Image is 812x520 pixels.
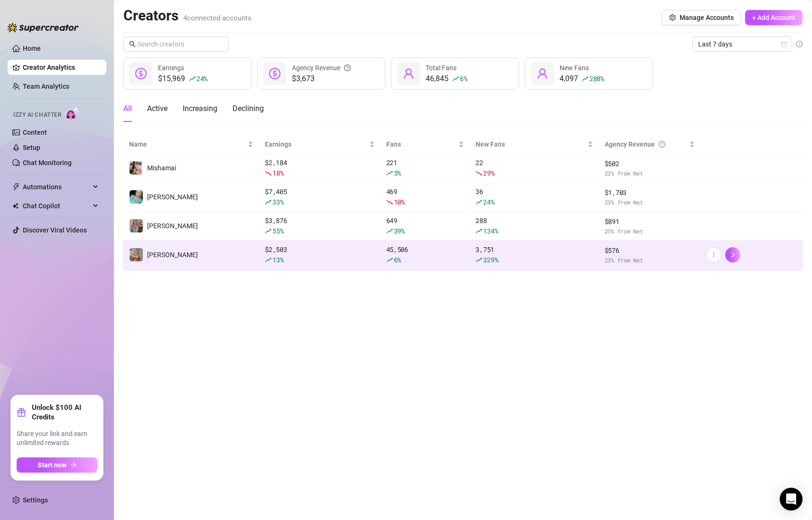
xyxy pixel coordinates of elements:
span: Earnings [265,139,367,149]
span: Fans [386,139,457,149]
span: rise [452,75,459,82]
span: more [710,251,717,258]
span: 10 % [394,197,405,206]
div: 36 [476,186,593,207]
span: setting [669,14,676,21]
a: Team Analytics [23,83,69,90]
div: Active [147,103,168,114]
div: 22 [476,158,593,178]
span: $ 502 [605,158,695,169]
span: + Add Account [752,14,795,21]
span: fall [386,199,393,205]
th: New Fans [470,135,598,154]
span: Start now [37,461,66,469]
span: Earnings [158,64,184,72]
div: Declining [233,103,264,114]
span: fall [265,170,271,176]
img: AI Chatter [65,107,80,121]
div: All [123,103,132,114]
div: Increasing [183,103,217,114]
span: 6 % [394,255,401,264]
a: Content [23,129,47,136]
span: Izzy AI Chatter [13,111,61,120]
span: question-circle [659,139,665,149]
span: Automations [23,179,90,195]
span: New Fans [560,64,589,72]
div: 4,097 [560,73,604,84]
span: rise [265,228,271,234]
span: [PERSON_NAME] [147,193,198,201]
span: 33 % [272,197,283,206]
span: 24 % [196,74,207,83]
span: Name [129,139,246,149]
img: logo-BBDzfeDw.svg [8,23,79,32]
span: user [403,68,414,79]
span: Manage Accounts [680,14,734,21]
input: Search creators [138,39,215,49]
h2: Creators [123,7,252,25]
div: 469 [386,186,465,207]
span: rise [386,228,393,234]
span: 23 % from Net [605,169,695,178]
img: Laura [130,248,143,261]
span: thunderbolt [12,183,20,191]
span: user [537,68,548,79]
div: Agency Revenue [292,63,351,73]
span: gift [17,408,26,417]
span: Chat Copilot [23,198,90,214]
div: $ 7,405 [265,186,374,207]
a: Settings [23,496,48,504]
div: Open Intercom Messenger [780,488,803,511]
img: Chat Copilot [12,203,19,209]
span: info-circle [796,41,803,47]
button: Start nowarrow-right [17,457,97,473]
span: $ 576 [605,245,695,256]
span: [PERSON_NAME] [147,222,198,230]
strong: Unlock $100 AI Credits [32,403,97,422]
span: rise [476,199,482,205]
a: Creator Analytics [23,60,99,75]
span: search [129,41,136,47]
img: Emily [130,190,143,204]
div: $ 3,876 [265,215,374,236]
span: rise [386,170,393,176]
span: 329 % [483,255,498,264]
button: + Add Account [745,10,803,25]
span: Total Fans [426,64,457,72]
span: 24 % [483,197,494,206]
span: 4 connected accounts [183,14,252,22]
a: Setup [23,144,40,151]
a: right [725,247,740,262]
span: Last 7 days [698,37,786,51]
span: 23 % from Net [605,256,695,265]
span: $ 891 [605,216,695,227]
span: dollar-circle [135,68,147,79]
th: Name [123,135,259,154]
span: rise [386,257,393,263]
span: Share your link and earn unlimited rewards [17,429,97,448]
div: 45,506 [386,244,465,265]
span: 55 % [272,226,283,235]
span: rise [476,257,482,263]
div: 46,845 [426,73,467,84]
span: fall [476,170,482,176]
span: arrow-right [70,462,77,468]
div: 3,751 [476,244,593,265]
span: $3,673 [292,73,351,84]
span: 5 % [394,168,401,177]
span: question-circle [344,63,351,73]
span: Mishamai [147,164,176,172]
span: 6 % [460,74,467,83]
span: 134 % [483,226,498,235]
span: 18 % [272,168,283,177]
a: Home [23,45,41,52]
div: 649 [386,215,465,236]
span: right [729,251,736,258]
div: 288 [476,215,593,236]
a: Discover Viral Videos [23,226,87,234]
span: rise [265,199,271,205]
span: rise [265,257,271,263]
span: 23 % from Net [605,227,695,236]
button: Manage Accounts [662,10,741,25]
div: $ 2,503 [265,244,374,265]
